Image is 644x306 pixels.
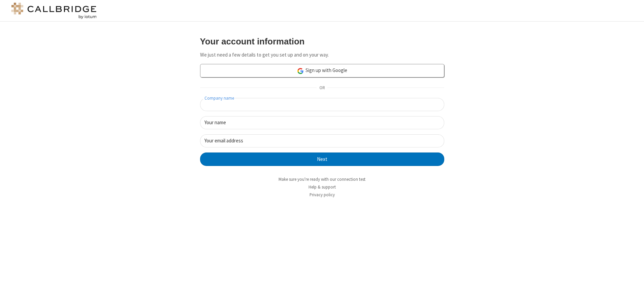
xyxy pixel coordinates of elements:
button: Next [200,152,444,166]
img: logo@2x.png [10,3,98,19]
a: Sign up with Google [200,64,444,77]
p: We just need a few details to get you set up and on your way. [200,51,444,59]
a: Privacy policy [310,192,335,198]
span: OR [317,83,327,93]
input: Your email address [200,134,444,147]
a: Make sure you're ready with our connection test [279,176,365,182]
input: Your name [200,116,444,129]
img: google-icon.png [297,67,304,75]
input: Company name [200,98,444,111]
a: Help & support [309,184,336,190]
h3: Your account information [200,37,444,46]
